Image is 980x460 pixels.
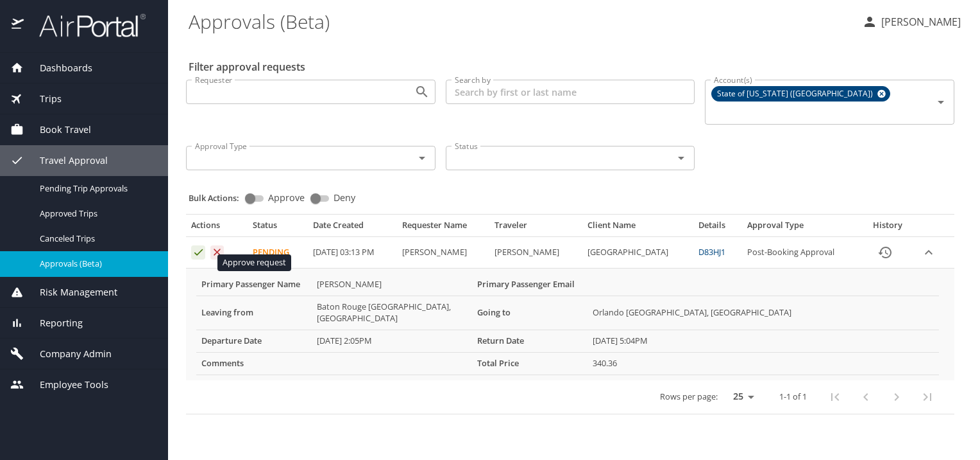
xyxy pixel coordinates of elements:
span: Canceled Trips [40,233,153,245]
th: Traveler [489,220,582,236]
table: More info for approvals [196,274,939,375]
td: Orlando [GEOGRAPHIC_DATA], [GEOGRAPHIC_DATA] [587,296,939,330]
h1: Approvals (Beta) [189,1,852,41]
th: Actions [186,220,248,236]
span: Approve [268,193,305,202]
span: Company Admin [24,347,112,361]
button: Open [932,93,950,111]
th: Going to [472,296,587,330]
td: [PERSON_NAME] [489,237,582,269]
input: Search by first or last name [446,80,695,104]
td: 340.36 [587,352,939,375]
th: Primary Passenger Name [196,274,312,296]
button: [PERSON_NAME] [857,10,966,33]
th: Comments [196,352,312,375]
span: Dashboards [24,61,92,75]
th: Return Date [472,330,587,352]
span: State of [US_STATE] ([GEOGRAPHIC_DATA]) [712,87,881,101]
span: Approvals (Beta) [40,258,153,270]
th: History [861,220,914,236]
span: Trips [24,92,62,106]
th: Primary Passenger Email [472,274,587,296]
th: Details [693,220,742,236]
p: Rows per page: [660,393,718,401]
span: Reporting [24,316,83,330]
td: Pending [248,237,308,269]
button: Open [413,83,431,101]
th: Total Price [472,352,587,375]
span: Book Travel [24,123,91,137]
select: rows per page [723,387,759,407]
a: D83HJ1 [698,246,725,258]
span: Travel Approval [24,154,108,168]
button: History [870,237,900,268]
th: Departure Date [196,330,312,352]
button: expand row [919,243,938,262]
span: Employee Tools [24,378,108,392]
th: Approval Type [742,220,861,236]
th: Leaving from [196,296,312,330]
button: Deny request [210,245,224,260]
table: Approval table [186,220,954,414]
th: Date Created [308,220,397,236]
td: [GEOGRAPHIC_DATA] [582,237,693,269]
p: [PERSON_NAME] [877,14,961,30]
span: Deny [334,193,355,202]
td: [DATE] 2:05PM [312,330,472,352]
td: Baton Rouge [GEOGRAPHIC_DATA], [GEOGRAPHIC_DATA] [312,296,472,330]
button: Open [413,149,431,167]
td: [DATE] 5:04PM [587,330,939,352]
span: Pending Trip Approvals [40,182,153,195]
img: icon-airportal.png [12,13,25,38]
span: Approved Trips [40,208,153,220]
img: airportal-logo.png [25,13,146,38]
th: Requester Name [397,220,489,236]
p: 1-1 of 1 [779,393,807,401]
td: Post-Booking Approval [742,237,861,269]
td: [PERSON_NAME] [312,274,472,296]
th: Client Name [582,220,693,236]
h2: Filter approval requests [189,57,305,77]
span: Risk Management [24,285,117,299]
div: State of [US_STATE] ([GEOGRAPHIC_DATA]) [711,86,890,102]
td: [PERSON_NAME] [397,237,489,269]
p: Bulk Actions: [189,192,249,204]
button: Open [672,149,690,167]
th: Status [248,220,308,236]
td: [DATE] 03:13 PM [308,237,397,269]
